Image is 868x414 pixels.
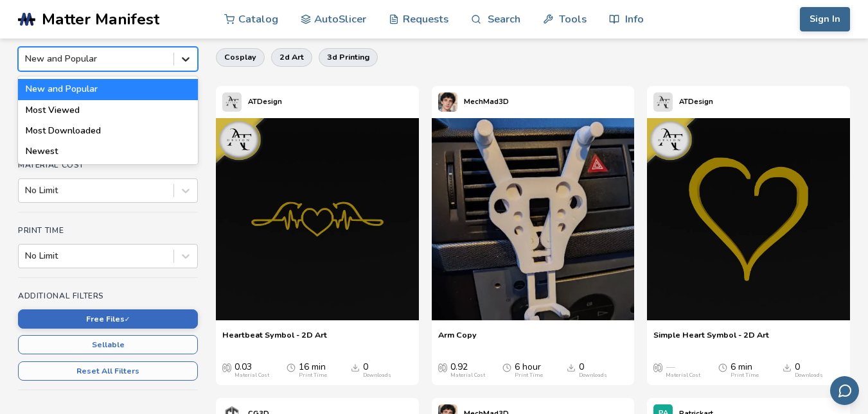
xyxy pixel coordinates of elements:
span: Average Print Time [502,362,511,372]
button: Send feedback via email [830,376,859,405]
span: Average Cost [653,362,662,372]
a: Heartbeat Symbol - 2D Art [222,330,327,349]
h4: Print Time [18,226,198,235]
input: No Limit [25,185,28,196]
p: MechMad3D [464,95,509,108]
button: 2d art [271,48,312,66]
div: Print Time [515,372,543,379]
span: Average Cost [438,362,447,372]
div: 6 hour [515,362,543,379]
span: Average Print Time [718,362,727,372]
a: ATDesign's profileATDesign [216,86,288,118]
div: New and Popular [18,79,198,99]
a: Arm Copy [438,330,477,349]
button: Free Files✓ [18,309,198,329]
h4: Material Cost [18,160,198,169]
p: ATDesign [679,95,713,108]
button: Reset All Filters [18,361,198,381]
span: — [666,362,675,372]
div: Newest [18,141,198,162]
h4: Additional Filters [18,291,198,300]
button: Sellable [18,335,198,354]
button: Sign In [800,7,850,31]
div: 0.03 [235,362,269,379]
span: Average Print Time [287,362,296,372]
div: Print Time [299,372,327,379]
a: MechMad3D's profileMechMad3D [432,86,515,118]
a: ATDesign's profileATDesign [647,86,720,118]
div: Material Cost [450,372,485,379]
span: Matter Manifest [42,10,159,28]
img: ATDesign's profile [222,92,242,112]
span: Downloads [567,362,576,372]
input: New and PopularNew and PopularMost ViewedMost DownloadedNewest [25,54,28,64]
input: No Limit [25,251,28,261]
button: cosplay [216,48,265,66]
div: Downloads [579,372,607,379]
div: Print Time [731,372,759,379]
div: 16 min [299,362,327,379]
div: Material Cost [666,372,700,379]
div: Material Cost [235,372,269,379]
img: MechMad3D's profile [438,92,457,112]
div: Downloads [795,372,823,379]
span: Average Cost [222,362,231,372]
button: 3d printing [319,48,378,66]
div: 0.92 [450,362,485,379]
div: 0 [579,362,607,379]
a: Simple Heart Symbol - 2D Art [653,330,769,349]
img: ATDesign's profile [653,92,673,112]
div: Most Viewed [18,100,198,121]
div: Most Downloaded [18,121,198,141]
div: 6 min [731,362,759,379]
div: 0 [795,362,823,379]
div: 0 [363,362,391,379]
div: Downloads [363,372,391,379]
p: ATDesign [248,95,282,108]
span: Downloads [783,362,792,372]
span: Downloads [351,362,360,372]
